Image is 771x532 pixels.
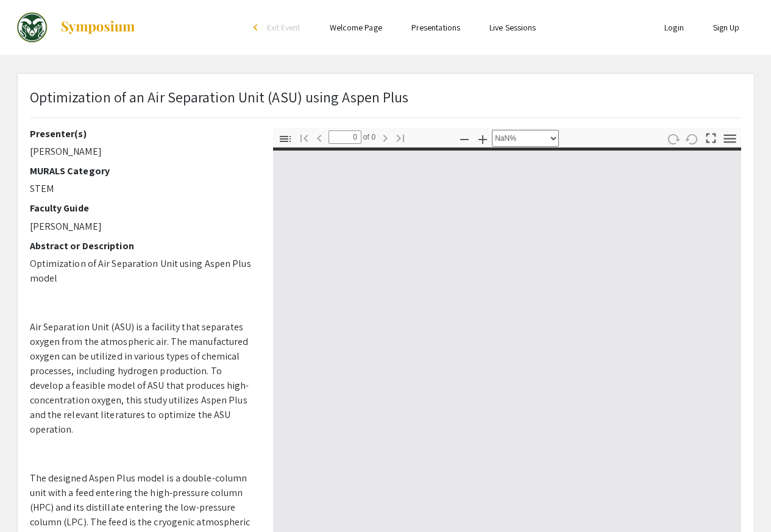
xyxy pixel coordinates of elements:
[330,22,382,33] a: Welcome Page
[375,129,396,146] button: Next Page
[390,129,411,146] button: Go to Last Page
[492,130,559,147] select: Zoom
[17,12,136,43] a: Multicultural Undergraduate Research Art and Leadership Symposium 2022
[254,24,261,31] div: arrow_back_ios
[275,130,296,147] button: Toggle Sidebar
[411,22,460,33] a: Presentations
[294,129,314,146] button: Go to First Page
[30,128,255,140] h2: Presenter(s)
[713,22,740,33] a: Sign Up
[30,257,255,286] p: Optimization of Air Separation Unit using Aspen Plus model
[700,128,721,146] button: Switch to Presentation Mode
[329,130,361,144] input: Page
[681,130,702,147] button: Rotate Counterclockwise
[719,130,740,147] button: Tools
[664,22,684,33] a: Login
[30,144,255,159] p: [PERSON_NAME]
[30,202,255,214] h2: Faculty Guide
[454,130,475,147] button: Zoom Out
[30,240,255,252] h2: Abstract or Description
[663,130,683,147] button: Rotate Clockwise
[267,22,300,33] span: Exit Event
[30,165,255,177] h2: MURALS Category
[30,219,255,234] p: [PERSON_NAME]
[719,477,762,523] iframe: Chat
[30,86,409,108] p: Optimization of an Air Separation Unit (ASU) using Aspen Plus
[30,182,255,196] p: STEM
[60,20,136,35] img: Symposium by ForagerOne
[30,320,255,437] p: Air Separation Unit (ASU) is a facility that separates oxygen from the atmospheric air. The manuf...
[17,12,48,43] img: Multicultural Undergraduate Research Art and Leadership Symposium 2022
[472,130,493,147] button: Zoom In
[309,129,330,146] button: Previous Page
[489,22,536,33] a: Live Sessions
[361,130,376,144] span: of 0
